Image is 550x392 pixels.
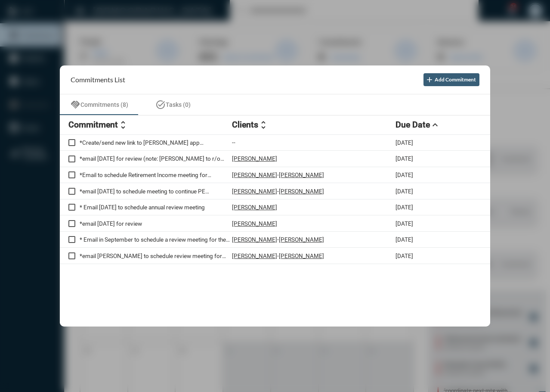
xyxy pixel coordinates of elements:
p: - [277,188,279,195]
p: [PERSON_NAME] [232,204,277,211]
p: *email [DATE] for review (note: [PERSON_NAME] to r/o [DATE]) [80,155,232,162]
button: Add Commitment [423,73,479,86]
p: - [277,236,279,243]
p: [DATE] [396,204,413,211]
p: [PERSON_NAME] [279,252,324,259]
mat-icon: add [425,75,434,84]
h2: Commitments List [71,75,125,84]
p: [PERSON_NAME] [279,236,324,243]
p: [DATE] [396,220,413,227]
p: [PERSON_NAME] [279,171,324,178]
p: *email [DATE] for review [80,220,232,227]
span: Commitments (8) [80,101,128,108]
p: [DATE] [396,171,413,178]
p: [DATE] [396,155,413,162]
span: Tasks (0) [166,101,191,108]
mat-icon: handshake [70,100,80,110]
p: *Email to schedule Retirement Income meeting for July/August. Email sent 7/15, 8/11 [80,171,232,178]
p: [DATE] [396,252,413,259]
p: [PERSON_NAME] [232,220,277,227]
p: - [277,252,279,259]
p: [PERSON_NAME] [232,252,277,259]
p: [PERSON_NAME] [232,188,277,195]
p: *Create/send new link to [PERSON_NAME] app #TUF472370. [80,139,232,146]
h2: Clients [232,120,258,130]
p: - [277,171,279,178]
h2: Commitment [68,120,118,130]
p: [PERSON_NAME] [232,155,277,162]
p: -- [232,139,235,146]
p: [PERSON_NAME] [232,236,277,243]
mat-icon: unfold_more [118,120,128,130]
mat-icon: expand_less [430,120,440,130]
p: [DATE] [396,236,413,243]
p: *email [PERSON_NAME] to schedule review meeting for June/july. Email sent 6/18, 7/7 [80,252,232,259]
p: [DATE] [396,188,413,195]
p: * Email in September to schedule a review meeting for the fall [80,236,232,243]
p: * Email [DATE] to schedule annual review meeting [80,204,232,211]
p: *email [DATE] to schedule meeting to continue PE conversation [80,188,232,195]
p: [PERSON_NAME] [279,188,324,195]
p: [PERSON_NAME] [232,171,277,178]
h2: Due Date [396,120,430,130]
mat-icon: task_alt [155,100,166,110]
p: [DATE] [396,139,413,146]
mat-icon: unfold_more [258,120,269,130]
